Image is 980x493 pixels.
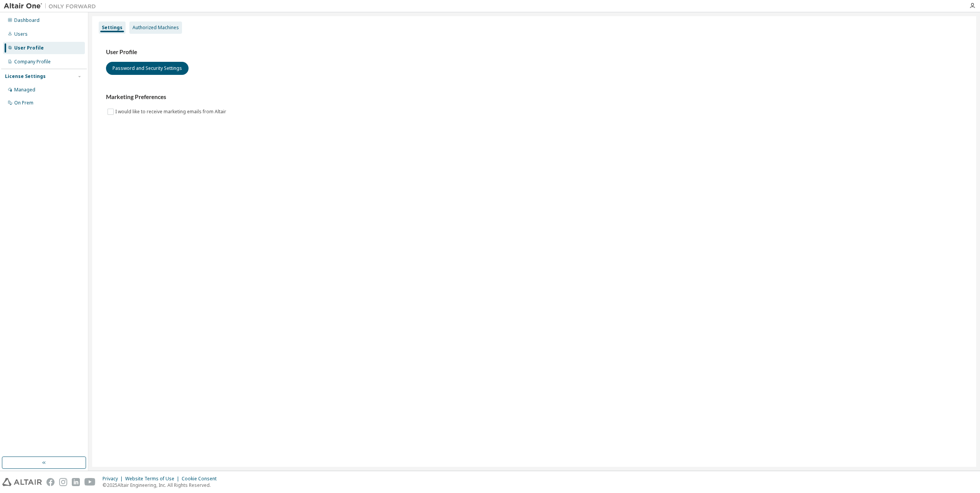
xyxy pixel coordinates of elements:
[132,25,179,31] div: Authorized Machines
[115,107,228,116] label: I would like to receive marketing emails from Altair
[14,100,33,106] div: On Prem
[14,59,51,65] div: Company Profile
[84,478,96,486] img: youtube.svg
[14,31,28,37] div: Users
[103,476,125,482] div: Privacy
[106,62,189,75] button: Password and Security Settings
[5,73,46,79] div: License Settings
[14,45,44,51] div: User Profile
[72,478,80,486] img: linkedin.svg
[125,476,182,482] div: Website Terms of Use
[182,476,221,482] div: Cookie Consent
[102,25,122,31] div: Settings
[106,93,962,101] h3: Marketing Preferences
[46,478,55,486] img: facebook.svg
[14,87,35,93] div: Managed
[103,482,221,488] p: © 2025 Altair Engineering, Inc. All Rights Reserved.
[4,2,100,10] img: Altair One
[106,48,962,56] h3: User Profile
[14,17,40,23] div: Dashboard
[59,478,67,486] img: instagram.svg
[2,478,42,486] img: altair_logo.svg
